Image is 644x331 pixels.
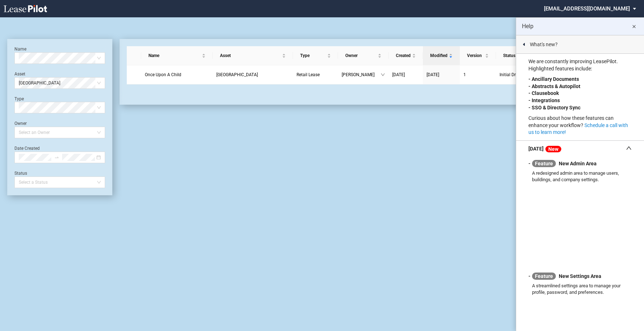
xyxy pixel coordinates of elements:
[297,72,320,77] span: Retail Lease
[389,46,423,65] th: Created
[14,71,25,77] label: Asset
[148,52,201,59] span: Name
[216,72,258,77] span: Sumter Square
[14,47,26,52] label: Name
[213,46,293,65] th: Asset
[460,46,496,65] th: Version
[381,73,385,77] span: down
[297,71,334,78] a: Retail Lease
[463,72,466,77] span: 1
[14,171,27,176] label: Status
[392,71,419,78] a: [DATE]
[427,71,456,78] a: [DATE]
[54,155,59,160] span: to
[345,52,376,59] span: Owner
[500,71,542,78] span: Initial Draft
[300,52,326,59] span: Type
[463,71,492,78] a: 1
[216,71,289,78] a: [GEOGRAPHIC_DATA]
[423,46,460,65] th: Modified
[293,46,338,65] th: Type
[14,96,24,101] label: Type
[430,52,448,59] span: Modified
[14,146,40,151] label: Date Created
[145,72,181,77] span: Once Upon A Child
[145,71,209,78] a: Once Upon A Child
[503,52,538,59] span: Status
[220,52,281,59] span: Asset
[14,121,27,126] label: Owner
[54,155,59,160] span: swap-right
[392,72,405,77] span: [DATE]
[396,52,411,59] span: Created
[19,78,101,88] span: Sumter Square
[467,52,484,59] span: Version
[427,72,439,77] span: [DATE]
[342,71,381,78] span: [PERSON_NAME]
[141,46,213,65] th: Name
[496,46,550,65] th: Status
[338,46,389,65] th: Owner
